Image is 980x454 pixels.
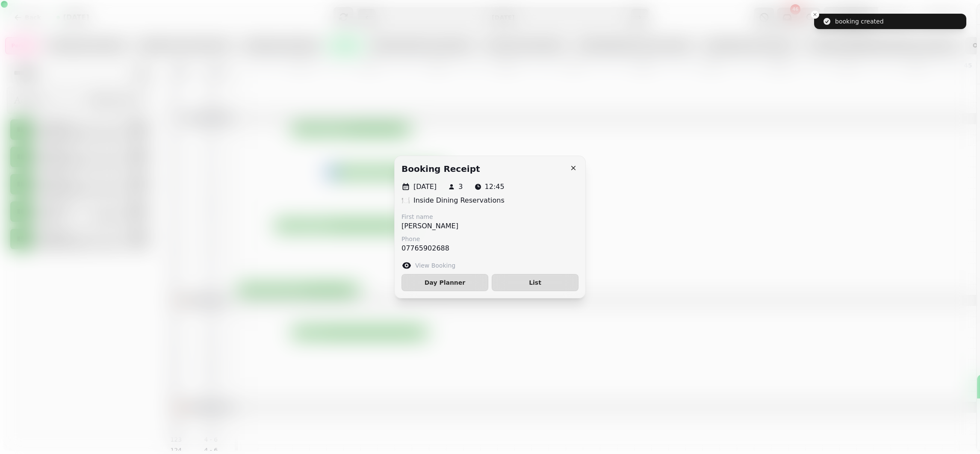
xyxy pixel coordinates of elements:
button: List [492,274,579,291]
button: Day Planner [401,274,488,291]
p: 3 [458,182,463,192]
p: 🍽️ [401,195,410,206]
p: 07765902688 [401,243,449,254]
label: First name [401,212,458,221]
label: Phone [401,235,449,243]
p: [DATE] [413,182,437,192]
span: Day Planner [409,280,481,286]
p: Inside Dining Reservations [413,195,505,206]
label: View Booking [415,261,455,270]
p: [PERSON_NAME] [401,221,458,231]
h2: Booking receipt [401,163,480,175]
span: List [499,280,571,286]
p: 12:45 [485,182,505,192]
